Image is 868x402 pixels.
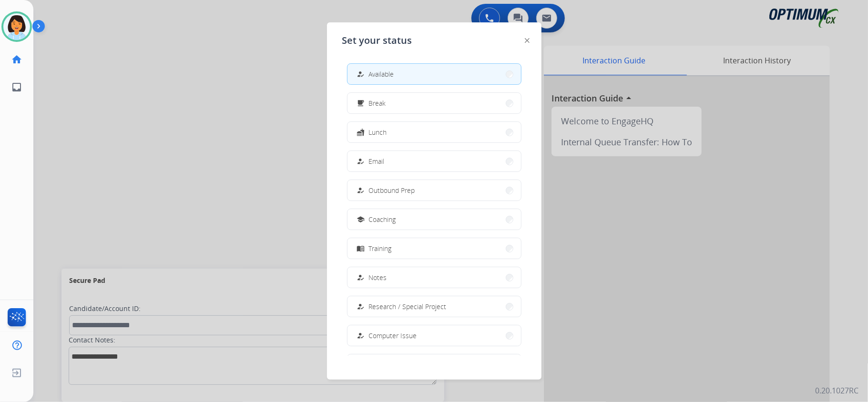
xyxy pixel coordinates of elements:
mat-icon: how_to_reg [357,186,365,194]
span: Coaching [369,214,396,224]
button: Internet Issue [347,354,521,375]
span: Email [369,156,385,166]
mat-icon: how_to_reg [357,157,365,165]
img: avatar [3,13,30,40]
p: 0.20.1027RC [815,385,858,396]
img: close-button [525,38,530,43]
button: Computer Issue [347,325,521,346]
span: Outbound Prep [369,185,415,195]
button: Notes [347,267,521,288]
button: Outbound Prep [347,180,521,201]
button: Coaching [347,209,521,230]
mat-icon: how_to_reg [357,70,365,78]
mat-icon: how_to_reg [357,273,365,281]
mat-icon: school [357,215,365,223]
span: Training [369,243,392,253]
button: Training [347,238,521,259]
span: Notes [369,272,387,282]
mat-icon: inbox [11,81,22,93]
span: Set your status [342,34,412,47]
button: Email [347,151,521,171]
button: Research / Special Project [347,296,521,317]
mat-icon: free_breakfast [357,99,365,107]
span: Available [369,69,394,79]
span: Break [369,98,386,108]
button: Break [347,93,521,113]
button: Available [347,64,521,84]
span: Lunch [369,127,387,137]
button: Lunch [347,122,521,142]
mat-icon: menu_book [357,244,365,252]
mat-icon: home [11,54,22,65]
span: Research / Special Project [369,301,447,312]
mat-icon: fastfood [357,128,365,136]
span: Computer Issue [369,331,417,341]
mat-icon: how_to_reg [357,302,365,311]
mat-icon: how_to_reg [357,332,365,340]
